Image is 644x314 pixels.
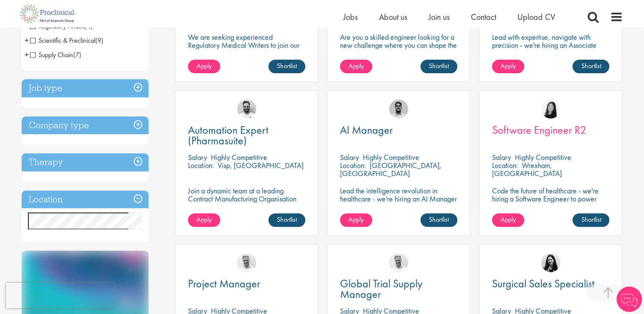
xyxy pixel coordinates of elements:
a: Automation Expert (Pharmasuite) [188,125,305,146]
h3: Job type [22,79,149,97]
iframe: reCAPTCHA [6,283,114,308]
span: Scientific & Preclinical [30,36,95,45]
a: Shortlist [572,60,609,73]
img: Joshua Bye [389,253,408,272]
a: Surgical Sales Specialist [492,278,609,289]
a: AI Manager [340,125,457,135]
span: Software Engineer R2 [492,123,586,137]
h3: Company type [22,116,149,135]
p: Visp, [GEOGRAPHIC_DATA] [218,160,304,170]
img: Numhom Sudsok [541,99,560,118]
a: Contact [471,11,496,22]
span: Location: [188,160,214,170]
a: Apply [492,213,524,227]
p: Code the future of healthcare - we're hiring a Software Engineer to power innovation and precisio... [492,187,609,219]
p: We are seeking experienced Regulatory Medical Writers to join our client, a dynamic and growing b... [188,33,305,65]
h3: Therapy [22,153,149,171]
p: Are you a skilled engineer looking for a new challenge where you can shape the future of healthca... [340,33,457,65]
span: (9) [95,36,103,45]
span: Apply [500,215,516,224]
span: Global Trial Supply Manager [340,276,423,301]
p: Join a dynamic team at a leading Contract Manufacturing Organisation (CMO) and contribute to grou... [188,187,305,227]
a: Apply [340,60,372,73]
a: Shortlist [268,60,305,73]
a: Shortlist [420,213,457,227]
span: Salary [340,152,359,162]
span: Supply Chain [30,50,81,59]
span: Salary [492,152,511,162]
a: Apply [188,60,220,73]
p: Lead the intelligence revolution in healthcare - we're hiring an AI Manager to transform patient ... [340,187,457,219]
p: Highly Competitive [363,152,419,162]
p: Lead with expertise, navigate with precision - we're hiring an Associate Director to shape regula... [492,33,609,73]
span: Salary [188,152,207,162]
span: AI Manager [340,123,393,137]
p: Highly Competitive [211,152,267,162]
a: Jobs [343,11,358,22]
span: Apply [348,61,364,70]
span: (7) [73,50,81,59]
span: Location: [340,160,366,170]
img: Joshua Bye [237,253,256,272]
a: Global Trial Supply Manager [340,278,457,300]
a: Join us [428,11,450,22]
span: + [25,48,29,61]
a: Shortlist [268,213,305,227]
a: Software Engineer R2 [492,125,609,135]
a: Project Manager [188,278,305,289]
span: Apply [348,215,364,224]
span: Automation Expert (Pharmasuite) [188,123,268,148]
span: Location: [492,160,518,170]
a: Shortlist [420,60,457,73]
img: Indre Stankeviciute [541,253,560,272]
span: Project Manager [188,276,260,291]
p: Wrexham, [GEOGRAPHIC_DATA] [492,160,562,178]
span: Apply [196,61,212,70]
span: Supply Chain [30,50,73,59]
a: Apply [492,60,524,73]
img: Timothy Deschamps [389,99,408,118]
a: Apply [340,213,372,227]
a: Shortlist [572,213,609,227]
p: [GEOGRAPHIC_DATA], [GEOGRAPHIC_DATA] [340,160,442,178]
p: Highly Competitive [515,152,571,162]
a: Apply [188,213,220,227]
span: Surgical Sales Specialist [492,276,594,291]
span: Apply [500,61,516,70]
h3: Location [22,190,149,209]
img: Chatbot [616,286,642,312]
a: Upload CV [517,11,555,22]
span: + [25,34,29,47]
span: Scientific & Preclinical [30,36,103,45]
img: Emile De Beer [237,99,256,118]
a: About us [379,11,407,22]
span: Apply [196,215,212,224]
